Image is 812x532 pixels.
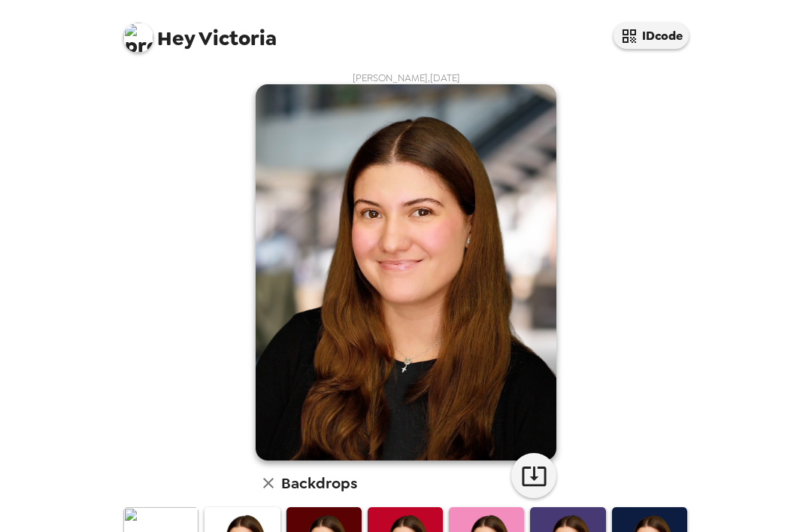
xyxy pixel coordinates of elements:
span: Victoria [123,15,277,49]
h6: Backdrops [281,471,357,495]
span: Hey [157,25,195,52]
span: [PERSON_NAME] , [DATE] [353,71,460,84]
button: IDcode [614,23,689,49]
img: user [256,84,556,461]
img: profile pic [123,23,153,53]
